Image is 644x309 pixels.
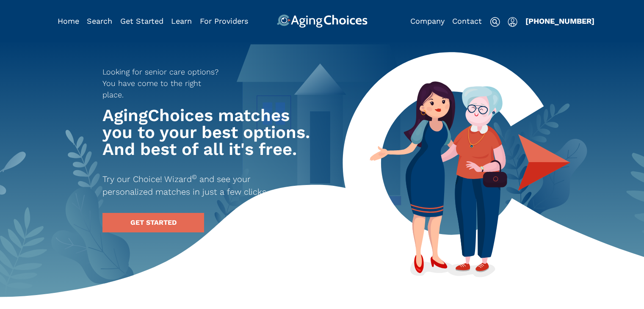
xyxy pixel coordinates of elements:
[192,173,197,181] sup: ©
[102,173,299,198] p: Try our Choice! Wizard and see your personalized matches in just a few clicks.
[508,17,517,27] img: user-icon.svg
[58,17,79,25] a: Home
[525,17,594,25] a: [PHONE_NUMBER]
[508,14,517,28] div: Popover trigger
[102,213,204,232] a: GET STARTED
[87,17,112,25] a: Search
[490,17,500,27] img: search-icon.svg
[102,107,314,158] h1: AgingChoices matches you to your best options. And best of all it's free.
[276,14,367,28] img: AgingChoices
[87,14,112,28] div: Popover trigger
[452,17,482,25] a: Contact
[171,17,192,25] a: Learn
[200,17,248,25] a: For Providers
[102,66,224,100] p: Looking for senior care options? You have come to the right place.
[120,17,163,25] a: Get Started
[410,17,445,25] a: Company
